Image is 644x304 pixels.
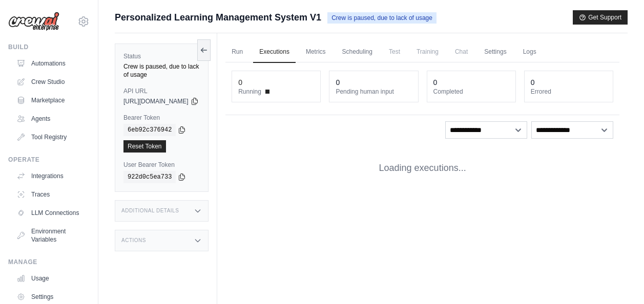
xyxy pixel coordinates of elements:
a: Logs [517,41,543,63]
div: Build [8,43,90,51]
a: Run [225,41,249,63]
a: Marketplace [12,92,90,108]
h3: Additional Details [121,208,179,214]
img: Logo [8,12,59,31]
div: 0 [238,77,242,88]
div: 0 [433,77,438,88]
span: [URL][DOMAIN_NAME] [123,97,189,105]
a: Automations [12,55,90,72]
dt: Completed [433,88,509,96]
div: Crew is paused, due to lack of usage [123,62,200,79]
a: Agents [12,111,90,127]
a: Environment Variables [12,223,90,248]
span: Running [238,88,261,96]
a: Settings [478,41,512,63]
div: Operate [8,156,90,164]
code: 922d0c5ea733 [123,171,176,183]
dt: Errored [531,88,607,96]
div: 0 [336,77,340,88]
a: Traces [12,186,90,203]
label: Status [123,52,200,60]
div: 0 [531,77,535,88]
label: User Bearer Token [123,161,200,169]
a: Metrics [300,41,332,63]
div: Loading executions... [225,145,619,191]
a: Scheduling [336,41,379,63]
a: Reset Token [123,140,166,153]
div: Manage [8,258,90,266]
a: Tool Registry [12,129,90,145]
label: API URL [123,87,200,95]
span: Personalized Learning Management System V1 [115,10,321,25]
h3: Actions [121,237,146,244]
span: Crew is paused, due to lack of usage [327,12,437,24]
button: Get Support [573,10,628,25]
span: Test [383,41,406,62]
span: Chat is not available until the deployment is complete [449,41,474,62]
dt: Pending human input [336,88,411,96]
a: Executions [253,41,296,63]
code: 6eb92c376942 [123,124,176,136]
a: Usage [12,270,90,287]
a: Integrations [12,168,90,184]
a: Crew Studio [12,74,90,90]
a: LLM Connections [12,205,90,221]
label: Bearer Token [123,114,200,122]
span: Training is not available until the deployment is complete [410,41,445,62]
